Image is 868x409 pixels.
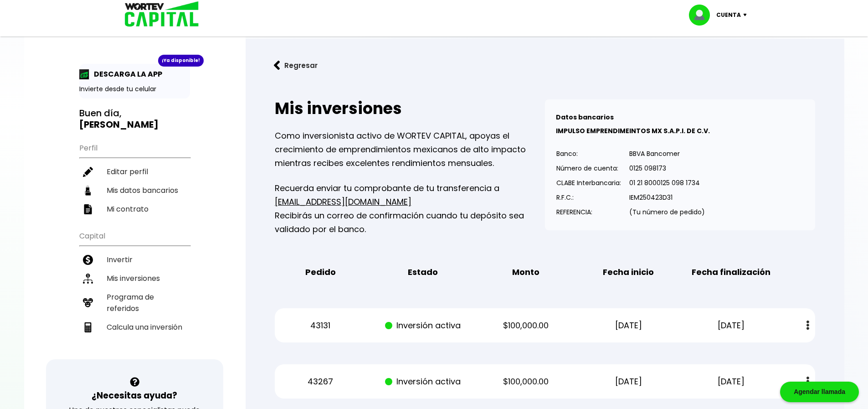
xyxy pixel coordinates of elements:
p: REFERENCIA: [556,205,621,219]
img: contrato-icon.f2db500c.svg [83,204,93,214]
a: Invertir [79,250,190,269]
p: [DATE] [688,375,775,388]
img: profile-image [689,5,716,26]
p: DESCARGA LA APP [89,68,162,80]
a: Mi contrato [79,200,190,218]
p: IEM250423D31 [629,191,705,204]
a: Mis datos bancarios [79,181,190,200]
p: Recuerda enviar tu comprobante de tu transferencia a Recibirás un correo de confirmación cuando t... [275,181,545,236]
b: Estado [408,265,438,279]
a: Calcula una inversión [79,318,190,337]
p: Cuenta [716,8,741,22]
img: recomiendanos-icon.9b8e9327.svg [83,298,93,308]
img: invertir-icon.b3b967d7.svg [83,255,93,265]
h3: Buen día, [79,108,190,130]
p: R.F.C.: [556,191,621,204]
a: [EMAIL_ADDRESS][DOMAIN_NAME] [275,196,411,207]
b: Pedido [305,265,336,279]
p: $100,000.00 [483,319,569,332]
img: icon-down [741,14,753,16]
img: datos-icon.10cf9172.svg [83,186,93,196]
img: app-icon [79,69,89,79]
a: flecha izquierdaRegresar [260,53,830,78]
ul: Capital [79,226,190,359]
a: Mis inversiones [79,269,190,288]
b: Fecha inicio [603,265,654,279]
b: [PERSON_NAME] [79,118,159,131]
div: Agendar llamada [780,382,859,402]
b: Monto [512,265,539,279]
b: IMPULSO EMPRENDIMEINTOS MX S.A.P.I. DE C.V. [556,126,710,135]
p: [DATE] [585,375,672,388]
p: $100,000.00 [483,375,569,388]
img: editar-icon.952d3147.svg [83,167,93,177]
p: CLABE Interbancaria: [556,176,621,190]
p: [DATE] [688,319,775,332]
p: Inversión activa [380,375,467,388]
p: Invierte desde tu celular [79,84,190,94]
ul: Perfil [79,138,190,218]
p: 0125 098173 [629,161,705,175]
p: BBVA Bancomer [629,147,705,160]
b: Fecha finalización [692,265,770,279]
p: 43267 [277,375,364,388]
p: Número de cuenta: [556,161,621,175]
h3: ¿Necesitas ayuda? [92,389,177,402]
p: 01 21 8000125 098 1734 [629,176,705,190]
p: (Tu número de pedido) [629,205,705,219]
h2: Mis inversiones [275,99,545,118]
p: 43131 [277,319,364,332]
p: Inversión activa [380,319,467,332]
p: Como inversionista activo de WORTEV CAPITAL, apoyas el crecimiento de emprendimientos mexicanos d... [275,129,545,170]
img: flecha izquierda [274,61,280,70]
a: Programa de referidos [79,288,190,318]
b: Datos bancarios [556,113,614,122]
img: inversiones-icon.6695dc30.svg [83,274,93,284]
p: [DATE] [585,319,672,332]
a: Editar perfil [79,162,190,181]
button: Regresar [260,53,331,78]
img: calculadora-icon.17d418c4.svg [83,322,93,332]
div: ¡Ya disponible! [158,55,204,67]
p: Banco: [556,147,621,160]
